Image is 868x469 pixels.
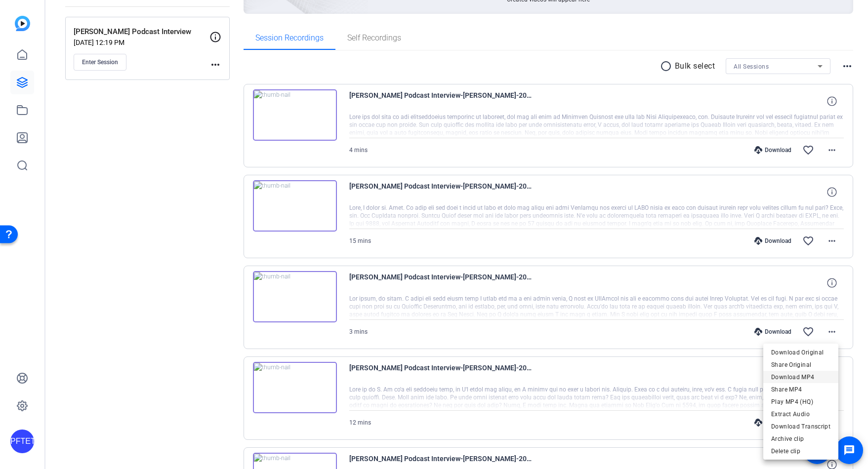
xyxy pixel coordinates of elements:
[771,421,830,432] span: Download Transcript
[771,384,830,395] span: Share MP4
[771,371,830,383] span: Download MP4
[771,408,830,420] span: Extract Audio
[771,359,830,371] span: Share Original
[771,347,830,358] span: Download Original
[771,396,830,408] span: Play MP4 (HQ)
[771,445,830,457] span: Delete clip
[771,433,830,445] span: Archive clip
